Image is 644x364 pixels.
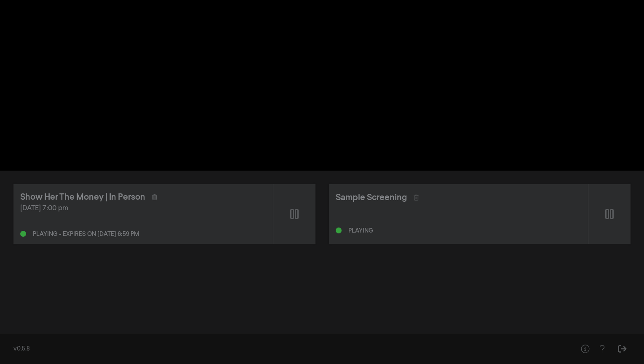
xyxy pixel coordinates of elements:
button: Help [593,340,610,357]
div: Show Her The Money | In Person [20,191,145,203]
div: [DATE] 7:00 pm [20,203,266,214]
div: Playing [348,228,373,234]
div: Playing - expires on [DATE] 6:59 pm [33,231,139,237]
div: v0.5.8 [13,345,560,353]
button: Sign Out [614,340,631,357]
div: Sample Screening [336,191,407,204]
button: Help [577,340,593,357]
